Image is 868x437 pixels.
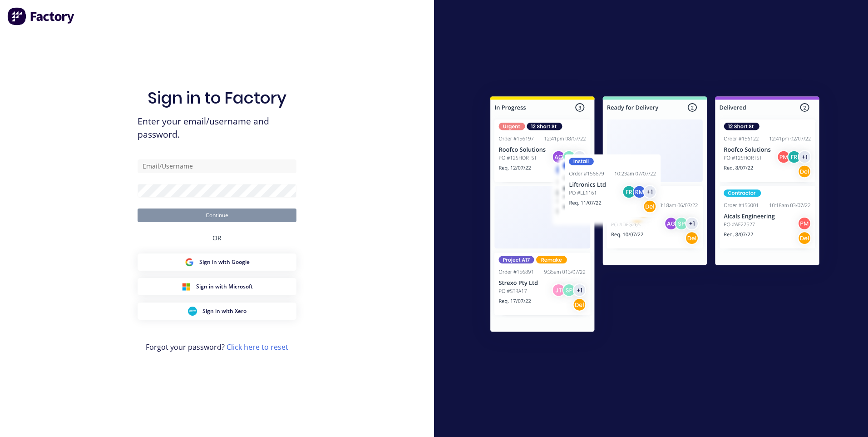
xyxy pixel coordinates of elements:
span: Sign in with Google [199,258,250,266]
img: Google Sign in [185,258,194,267]
img: Xero Sign in [188,307,197,316]
img: Sign in [470,78,839,353]
button: Microsoft Sign inSign in with Microsoft [138,278,296,295]
div: OR [212,222,222,253]
span: Enter your email/username and password. [138,115,296,141]
span: Forgot your password? [146,342,288,353]
button: Google Sign inSign in with Google [138,253,296,271]
span: Sign in with Xero [202,307,247,315]
a: Click here to reset [227,342,288,352]
button: Xero Sign inSign in with Xero [138,303,296,320]
img: Factory [7,7,75,25]
input: Email/Username [138,159,296,173]
button: Continue [138,209,296,222]
span: Sign in with Microsoft [196,283,253,291]
h1: Sign in to Factory [148,88,286,108]
img: Microsoft Sign in [182,282,191,291]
